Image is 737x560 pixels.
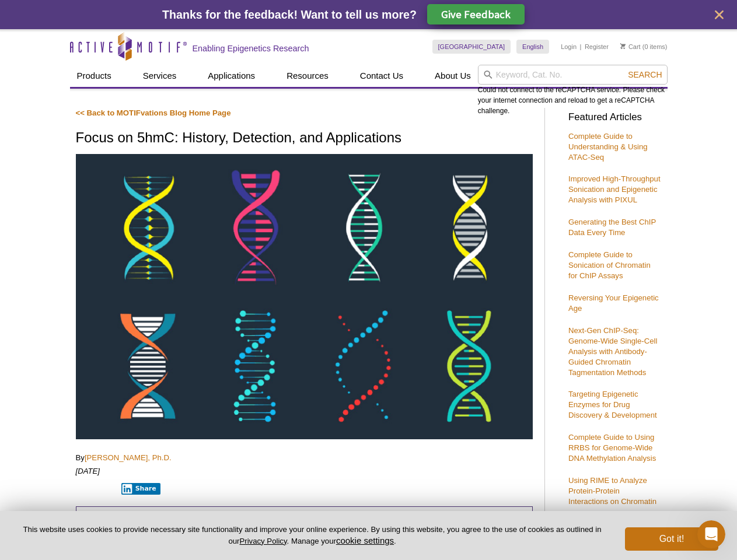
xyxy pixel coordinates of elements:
a: Complete Guide to Sonication of Chromatin for ChIP Assays [568,250,651,280]
p: This website uses cookies to provide necessary site functionality and improve your online experie... [19,524,606,547]
iframe: Intercom live chat [697,520,725,548]
button: Search [624,69,665,80]
p: By [76,453,533,463]
a: About Us [428,65,478,87]
a: << Back to MOTIFvations Blog Home Page [76,108,231,117]
input: Keyword, Cat. No. [478,65,668,85]
div: Could not connect to the reCAPTCHA service. Please check your internet connection and reload to g... [478,65,668,116]
a: Improved High-Throughput Sonication and Epigenetic Analysis with PIXUL [568,174,661,204]
button: close [712,8,726,22]
img: Your Cart [620,43,626,49]
a: Targeting Epigenetic Enzymes for Drug Discovery & Development [568,390,657,419]
em: [DATE] [76,467,100,475]
a: Applications [201,65,262,87]
a: Using RIME to Analyze Protein-Protein Interactions on Chromatin [568,476,656,506]
li: | [580,40,582,54]
h1: Focus on 5hmC: History, Detection, and Applications [76,130,533,147]
a: Complete Guide to Understanding & Using ATAC-Seq [568,132,648,162]
a: Services [136,65,184,87]
iframe: X Post Button [76,482,114,494]
a: Privacy Policy [239,537,287,545]
a: Reversing Your Epigenetic Age [568,293,659,313]
button: Share [121,483,160,495]
button: cookie settings [336,535,394,545]
a: Products [70,65,118,87]
img: DNA Strands [76,154,533,440]
a: Complete Guide to Using RRBS for Genome-Wide DNA Methylation Analysis [568,433,656,463]
a: Resources [280,65,336,87]
h3: Featured Articles [568,113,662,123]
a: [PERSON_NAME], Ph.D. [85,453,172,462]
a: Register [585,43,609,51]
h2: Enabling Epigenetics Research [193,43,309,54]
a: Login [561,43,577,51]
a: Generating the Best ChIP Data Every Time [568,218,656,237]
span: Search [628,70,662,79]
a: English [516,40,549,54]
a: [GEOGRAPHIC_DATA] [432,40,511,54]
span: Thanks for the feedback! Want to tell us more? [162,8,417,21]
li: (0 items) [620,40,668,54]
a: Next-Gen ChIP-Seq: Genome-Wide Single-Cell Analysis with Antibody-Guided Chromatin Tagmentation M... [568,326,657,377]
span: Give Feedback [441,8,511,21]
a: Contact Us [353,65,410,87]
button: Got it! [625,527,718,551]
a: Cart [620,43,641,51]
